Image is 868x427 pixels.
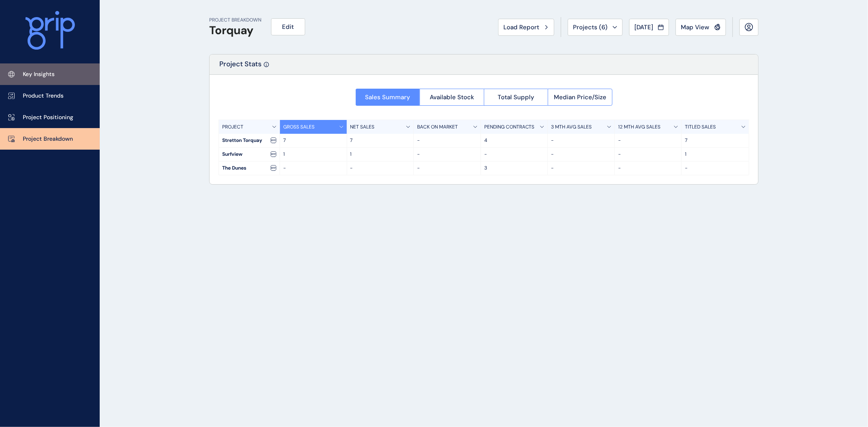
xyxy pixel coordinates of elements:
span: Available Stock [430,93,474,101]
p: - [618,137,678,144]
span: Projects ( 6 ) [573,23,608,31]
button: Available Stock [420,89,484,106]
p: PROJECT [222,124,243,131]
p: 1 [283,151,343,158]
span: Load Report [503,23,539,31]
button: Load Report [498,19,554,36]
button: Edit [271,18,305,35]
p: Project Positioning [23,113,73,122]
p: 7 [685,137,746,144]
div: Surfview [219,148,280,161]
p: Project Breakdown [23,135,73,143]
span: Median Price/Size [554,93,606,101]
button: Total Supply [484,89,548,106]
div: The Dunes [219,161,280,175]
span: Sales Summary [365,93,410,101]
p: - [417,165,477,172]
span: Total Supply [498,93,534,101]
p: - [551,151,611,158]
p: Project Stats [219,59,262,74]
span: Edit [282,23,294,31]
p: - [283,165,343,172]
p: - [350,165,411,172]
p: BACK ON MARKET [417,124,458,131]
p: - [417,151,477,158]
p: 1 [350,151,411,158]
button: Projects (6) [568,19,623,36]
p: 3 [484,165,544,172]
button: Median Price/Size [548,89,612,106]
p: - [484,151,544,158]
span: Map View [681,23,709,31]
p: - [618,165,678,172]
button: Sales Summary [356,89,420,106]
button: [DATE] [629,19,669,36]
p: 1 [685,151,746,158]
p: Product Trends [23,92,63,100]
p: PENDING CONTRACTS [484,124,535,131]
p: NET SALES [350,124,375,131]
p: 7 [283,137,343,144]
div: Stretton Torquay [219,134,280,147]
p: - [417,137,477,144]
p: GROSS SALES [283,124,315,131]
p: Key Insights [23,70,55,78]
p: - [551,165,611,172]
p: 3 MTH AVG SALES [551,124,592,131]
h1: Torquay [209,24,261,37]
p: 7 [350,137,411,144]
p: - [618,151,678,158]
p: - [551,137,611,144]
p: 4 [484,137,544,144]
span: [DATE] [634,23,653,31]
p: PROJECT BREAKDOWN [209,17,261,24]
p: 12 MTH AVG SALES [618,124,660,131]
button: Map View [676,19,726,36]
p: - [685,165,746,172]
p: TITLED SALES [685,124,716,131]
